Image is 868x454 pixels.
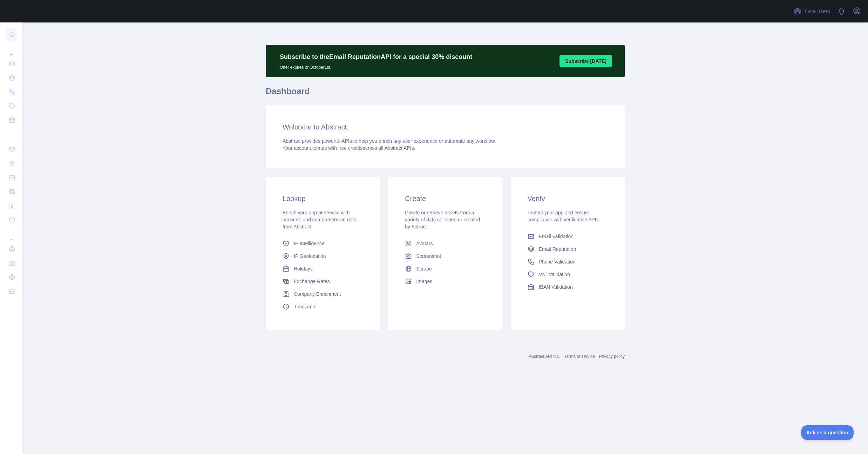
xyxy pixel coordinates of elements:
div: ... [6,42,17,56]
a: IBAN Validation [525,281,611,293]
span: Enrich your app or service with accurate and comprehensive data from Abstract [283,210,357,229]
span: free credits [338,145,362,151]
h1: Dashboard [266,86,625,102]
a: Images [402,275,488,288]
h3: Create [405,194,485,203]
a: IP Geolocation [280,250,366,262]
button: Invite users [792,6,832,17]
span: Holidays [294,265,313,272]
a: IP Intelligence [280,237,366,250]
a: Avatars [402,237,488,250]
span: Company Enrichment [294,291,341,298]
span: Email Reputation [539,246,576,253]
a: Terms of service [564,354,595,359]
h3: Lookup [283,194,363,203]
span: Images [416,278,432,285]
span: Avatars [416,240,433,247]
span: Timezone [294,303,315,310]
a: Holidays [280,262,366,275]
span: IP Geolocation [294,253,326,260]
a: Exchange Rates [280,275,366,288]
span: Invite users [803,7,830,15]
span: Email Validation [539,233,574,240]
span: VAT Validation [539,271,570,278]
span: Exchange Rates [294,278,330,285]
span: IBAN Validation [539,283,573,291]
span: Abstract provides powerful APIs to help you enrich any user experience or automate any workflow. [283,138,496,144]
p: Subscribe to the Email Reputation API for a special 30 % discount [280,52,472,62]
h3: Welcome to Abstract. [283,122,608,132]
a: Timezone [280,300,366,313]
span: Screenshot [416,253,441,260]
iframe: Toggle Customer Support [801,425,854,440]
a: Email Reputation [525,243,611,255]
span: Protect your app and ensure compliance with verification APIs [528,210,599,222]
span: Phone Validation [539,258,576,265]
a: Abstract API Inc. [529,354,560,359]
span: Create or retrieve assets from a variety of data collected or created by Abtract [405,210,480,229]
div: ... [6,227,17,241]
button: Subscribe [DATE] [560,55,612,67]
div: ... [6,128,17,142]
a: Email Validation [525,230,611,243]
a: Privacy policy [599,354,625,359]
a: Screenshot [402,250,488,262]
a: Phone Validation [525,255,611,268]
span: IP Intelligence [294,240,325,247]
a: VAT Validation [525,268,611,281]
p: Offer expires on October 1st. [280,62,472,70]
a: Company Enrichment [280,288,366,300]
h3: Verify [528,194,608,203]
span: Scrape [416,265,432,272]
a: Scrape [402,262,488,275]
span: Your account comes with across all Abstract APIs. [283,145,415,151]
